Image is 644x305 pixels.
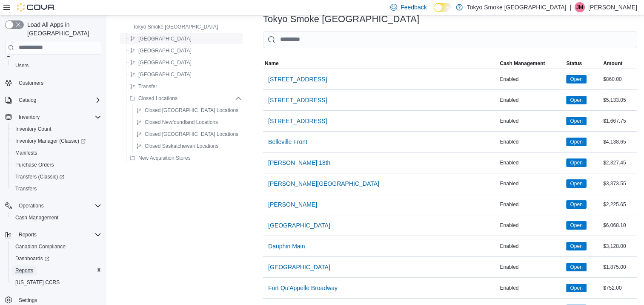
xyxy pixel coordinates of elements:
div: Enabled [498,220,564,230]
span: Reports [12,265,101,276]
span: Open [566,138,586,146]
span: Feedback [401,3,426,12]
a: Inventory Manager (Classic) [12,136,89,146]
span: Closed Locations [138,95,177,102]
span: Users [15,62,29,69]
h3: Tokyo Smoke [GEOGRAPHIC_DATA] [263,14,419,24]
span: Catalog [19,97,36,104]
span: Inventory Manager (Classic) [15,138,86,144]
span: [STREET_ADDRESS] [268,75,327,83]
span: Belleville Front [268,138,307,146]
div: $2,327.45 [601,158,637,168]
span: Purchase Orders [15,161,54,168]
span: Closed Newfoundland Locations [145,119,218,126]
button: Operations [15,201,47,211]
span: Open [570,180,582,187]
button: [GEOGRAPHIC_DATA] [126,69,195,80]
button: Users [9,60,105,72]
div: $3,128.00 [601,241,637,251]
button: Purchase Orders [9,159,105,171]
button: [PERSON_NAME] 18th [265,154,334,171]
span: Open [566,96,586,104]
p: [PERSON_NAME] [588,2,637,12]
span: New Acquisition Stores [138,155,191,161]
span: Customers [19,80,43,86]
img: Cova [17,3,55,12]
span: Transfers [15,185,37,192]
span: JM [576,2,583,12]
span: Closed [GEOGRAPHIC_DATA] Locations [145,131,238,138]
span: Dashboards [15,255,49,262]
div: $860.00 [601,74,637,84]
span: Settings [19,297,37,304]
span: Open [570,242,582,250]
span: [GEOGRAPHIC_DATA] [268,263,330,271]
span: Transfers (Classic) [15,173,64,180]
span: [PERSON_NAME][GEOGRAPHIC_DATA] [268,179,379,188]
button: Closed Newfoundland Locations [133,117,221,127]
span: [PERSON_NAME] [268,200,317,209]
button: Belleville Front [265,133,311,150]
button: [GEOGRAPHIC_DATA] [126,58,195,68]
button: [GEOGRAPHIC_DATA] [265,217,334,234]
button: Inventory Count [9,123,105,135]
div: Enabled [498,283,564,293]
button: Closed Saskatchewan Locations [133,141,222,151]
span: Purchase Orders [12,160,101,170]
div: Enabled [498,262,564,272]
span: Open [570,284,582,292]
span: Open [566,242,586,250]
div: Enabled [498,74,564,84]
div: $4,138.65 [601,137,637,147]
span: Reports [15,267,33,274]
div: Enabled [498,241,564,251]
span: Catalog [15,95,101,105]
span: Reports [19,231,37,238]
div: Enabled [498,116,564,126]
button: New Acquisition Stores [126,153,194,163]
span: Dauphin Main [268,242,305,250]
span: Users [12,60,101,71]
a: Dashboards [9,253,105,265]
span: Open [570,222,582,229]
input: Dark Mode [434,3,452,12]
span: Amount [603,60,622,67]
span: Inventory Count [15,126,52,132]
button: [GEOGRAPHIC_DATA] [265,259,334,276]
span: [STREET_ADDRESS] [268,117,327,125]
a: Canadian Compliance [12,242,69,252]
p: | [570,2,571,12]
span: Open [566,284,586,292]
span: Inventory [19,114,40,121]
span: Open [570,96,582,104]
span: [US_STATE] CCRS [15,279,60,286]
button: [PERSON_NAME][GEOGRAPHIC_DATA] [265,175,383,192]
span: Customers [15,78,101,88]
button: Cash Management [9,212,105,224]
button: Tokyo Smoke [GEOGRAPHIC_DATA] [121,22,221,32]
span: [GEOGRAPHIC_DATA] [138,59,192,66]
button: [STREET_ADDRESS] [265,92,330,109]
span: Reports [15,230,101,240]
button: Fort Qu'Appelle Broadway [265,279,341,296]
div: $1,667.75 [601,116,637,126]
button: [US_STATE] CCRS [9,276,105,288]
span: Cash Management [15,214,58,221]
button: Dauphin Main [265,238,308,255]
span: [PERSON_NAME] 18th [268,158,330,167]
a: Transfers [12,184,40,194]
div: $1,875.00 [601,262,637,272]
button: Canadian Compliance [9,241,105,253]
span: Operations [19,202,44,209]
span: Open [566,75,586,83]
span: Inventory Manager (Classic) [12,136,101,146]
span: Transfers (Classic) [12,172,101,182]
button: Transfers [9,183,105,195]
button: Operations [2,200,105,212]
div: Enabled [498,199,564,210]
div: Jordan McKay [575,2,585,12]
div: Enabled [498,158,564,168]
span: Open [566,117,586,125]
a: Users [12,60,32,71]
a: Transfers (Classic) [9,171,105,183]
